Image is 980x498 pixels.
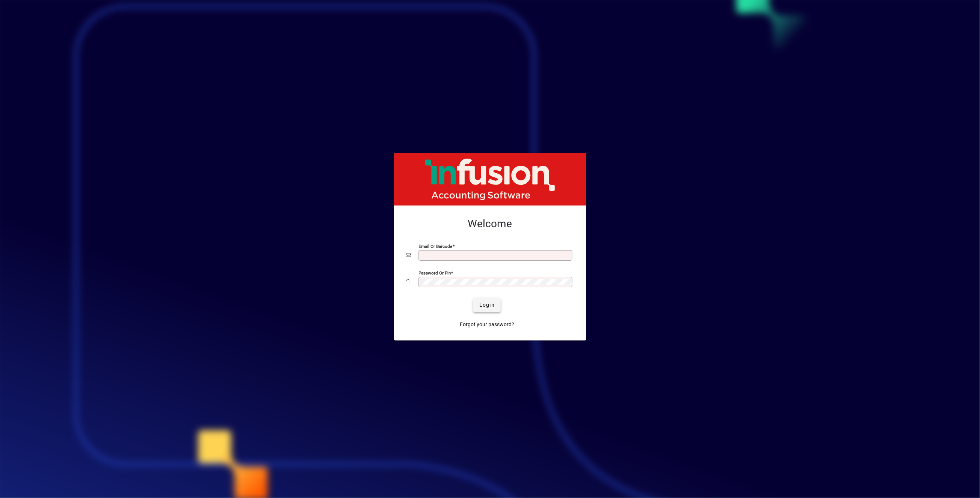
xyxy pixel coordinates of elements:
[419,270,451,275] mat-label: Password or Pin
[457,318,517,331] a: Forgot your password?
[460,321,514,328] span: Forgot your password?
[406,217,574,230] h2: Welcome
[473,298,501,312] button: Login
[419,243,453,249] mat-label: Email or Barcode
[479,301,495,309] span: Login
